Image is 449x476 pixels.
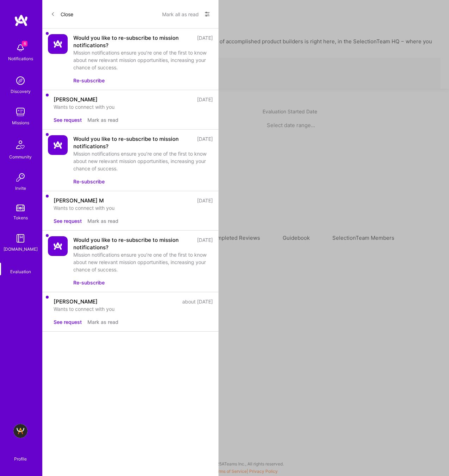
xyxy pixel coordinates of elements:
[4,245,38,253] div: [DOMAIN_NAME]
[10,268,31,275] div: Evaluation
[54,305,213,313] div: Wants to connect with you
[13,41,27,55] img: bell
[13,214,28,221] div: Tokens
[54,103,213,111] div: Wants to connect with you
[87,217,118,225] button: Mark as read
[162,8,199,20] button: Mark all as read
[11,88,31,95] div: Discovery
[48,34,68,54] img: Company Logo
[13,105,27,119] img: teamwork
[54,204,213,212] div: Wants to connect with you
[73,279,105,286] button: Re-subscribe
[13,170,27,184] img: Invite
[14,455,27,462] div: Profile
[48,236,68,256] img: Company Logo
[13,74,27,88] img: discovery
[197,34,213,49] div: [DATE]
[14,14,28,27] img: logo
[197,96,213,103] div: [DATE]
[54,96,98,103] div: [PERSON_NAME]
[54,217,82,225] button: See request
[73,49,213,71] div: Mission notifications ensure you’re one of the first to know about new relevant mission opportuni...
[54,116,82,124] button: See request
[73,236,193,251] div: Would you like to re-subscribe to mission notifications?
[16,205,25,211] img: tokens
[182,298,213,305] div: about [DATE]
[54,197,104,204] div: [PERSON_NAME] M
[9,153,32,161] div: Community
[197,135,213,150] div: [DATE]
[12,424,29,438] a: A.Team - Grow A.Team's Community & Demand
[73,150,213,172] div: Mission notifications ensure you’re one of the first to know about new relevant mission opportuni...
[12,136,29,153] img: Community
[13,424,27,438] img: A.Team - Grow A.Team's Community & Demand
[73,251,213,273] div: Mission notifications ensure you’re one of the first to know about new relevant mission opportuni...
[12,119,29,126] div: Missions
[8,55,33,62] div: Notifications
[73,34,193,49] div: Would you like to re-subscribe to mission notifications?
[73,77,105,84] button: Re-subscribe
[15,184,26,192] div: Invite
[13,231,27,245] img: guide book
[87,318,118,326] button: Mark as read
[197,197,213,204] div: [DATE]
[12,448,29,462] a: Profile
[48,135,68,155] img: Company Logo
[51,8,73,20] button: Close
[54,318,82,326] button: See request
[54,298,98,305] div: [PERSON_NAME]
[73,178,105,185] button: Re-subscribe
[18,263,23,268] i: icon SelectionTeam
[197,236,213,251] div: [DATE]
[87,116,118,124] button: Mark as read
[73,135,193,150] div: Would you like to re-subscribe to mission notifications?
[22,41,27,46] span: 6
